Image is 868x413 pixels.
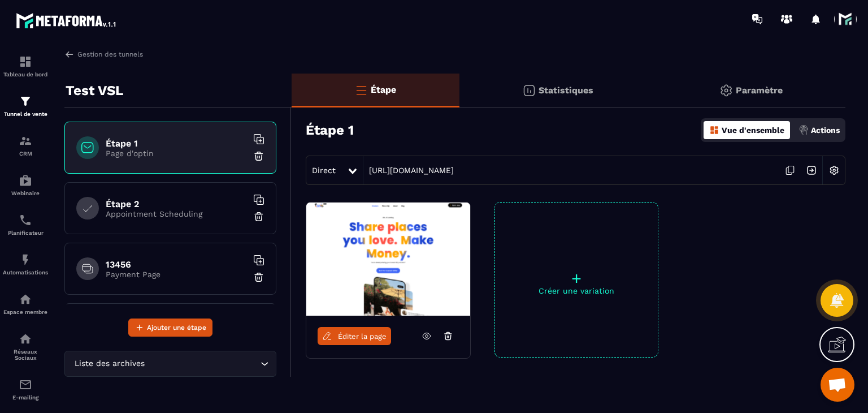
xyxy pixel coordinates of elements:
[495,286,658,295] p: Créer une variation
[64,49,143,59] a: Gestion des tunnels
[522,84,536,97] img: stats.20deebd0.svg
[312,166,336,175] span: Direct
[64,49,75,59] img: arrow
[19,134,32,148] img: formation
[66,79,123,102] p: Test VSL
[106,259,247,270] h6: 13456
[3,205,48,244] a: schedulerschedulerPlanificateur
[19,332,32,346] img: social-network
[72,358,147,370] span: Liste des archives
[801,160,822,181] img: arrow-next.bcc2205e.svg
[719,84,733,97] img: setting-gr.5f69749f.svg
[371,84,396,95] p: Étape
[3,369,48,409] a: emailemailE-mailing
[3,324,48,369] a: social-networksocial-networkRéseaux Sociaux
[811,126,840,135] p: Actions
[19,174,32,187] img: automations
[106,199,247,209] h6: Étape 2
[3,230,48,236] p: Planificateur
[3,111,48,117] p: Tunnel de vente
[128,319,212,337] button: Ajouter une étape
[798,125,809,135] img: actions.d6e523a2.png
[3,394,48,401] p: E-mailing
[363,166,454,175] a: [URL][DOMAIN_NAME]
[3,126,48,165] a: formationformationCRM
[106,149,247,158] p: Page d'optin
[3,269,48,276] p: Automatisations
[19,213,32,227] img: scheduler
[3,86,48,126] a: formationformationTunnel de vente
[821,368,854,402] a: Ouvrir le chat
[318,327,391,345] a: Éditer la page
[3,349,48,361] p: Réseaux Sociaux
[19,55,32,68] img: formation
[722,126,784,135] p: Vue d'ensemble
[106,138,247,149] h6: Étape 1
[354,83,368,97] img: bars-o.4a397970.svg
[3,284,48,324] a: automationsautomationsEspace membre
[3,190,48,196] p: Webinaire
[495,270,658,286] p: +
[736,85,783,96] p: Paramètre
[253,272,264,283] img: trash
[3,244,48,284] a: automationsautomationsAutomatisations
[106,209,247,218] p: Appointment Scheduling
[3,309,48,315] p: Espace membre
[306,203,470,316] img: image
[3,71,48,78] p: Tableau de bord
[823,160,845,181] img: setting-w.858f3a88.svg
[3,46,48,86] a: formationformationTableau de bord
[147,358,258,370] input: Search for option
[338,332,387,341] span: Éditer la page
[3,165,48,205] a: automationsautomationsWebinaire
[19,253,32,266] img: automations
[539,85,593,96] p: Statistiques
[253,150,264,162] img: trash
[253,211,264,222] img: trash
[19,378,32,392] img: email
[16,10,118,31] img: logo
[19,292,32,306] img: automations
[106,270,247,279] p: Payment Page
[64,351,276,377] div: Search for option
[147,322,206,333] span: Ajouter une étape
[3,150,48,157] p: CRM
[306,122,354,138] h3: Étape 1
[709,125,719,135] img: dashboard-orange.40269519.svg
[19,94,32,108] img: formation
